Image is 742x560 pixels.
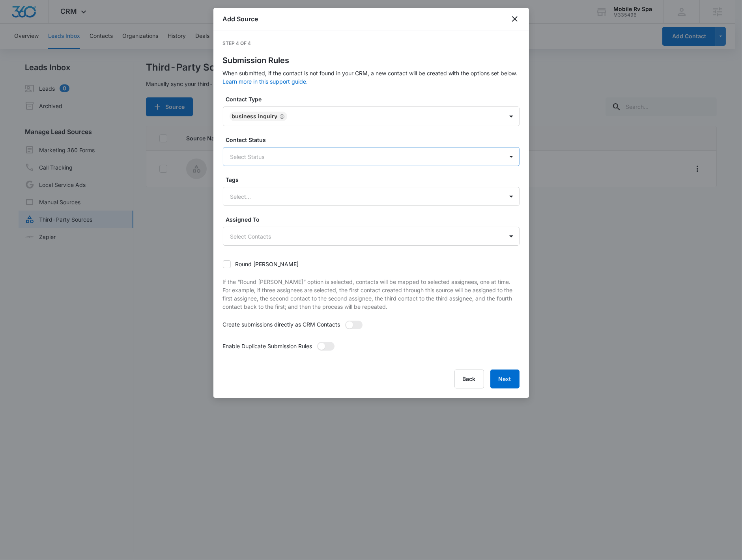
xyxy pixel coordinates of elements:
[223,278,520,311] p: If the “Round [PERSON_NAME]” option is selected, contacts will be mapped to selected assignees, o...
[232,114,278,119] div: Business Inquiry
[223,56,520,64] h2: Submission Rules
[226,215,523,224] label: Assigned To
[223,320,340,329] p: Create submissions directly as CRM Contacts
[226,136,523,144] label: Contact Status
[278,114,285,119] div: Remove Business Inquiry
[223,14,258,24] h1: Add Source
[454,370,484,388] button: Back
[490,370,520,388] button: Next
[223,69,520,86] p: When submitted, if the contact is not found in your CRM, a new contact will be created with the o...
[223,260,299,268] label: Round [PERSON_NAME]
[226,95,523,103] label: Contact Type
[510,14,520,24] button: close
[226,175,523,184] label: Tags
[223,342,312,351] p: Enable Duplicate Submission Rules
[223,40,520,47] h6: Step 4 of 4
[223,78,308,85] a: Learn more in this support guide.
